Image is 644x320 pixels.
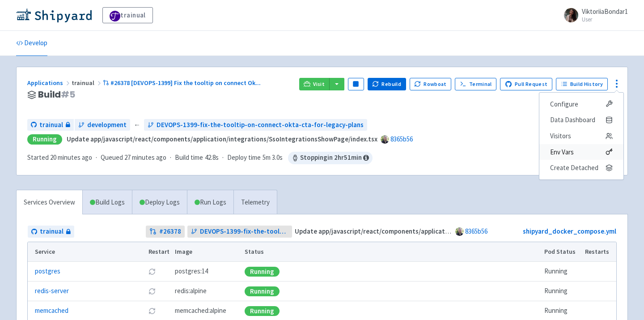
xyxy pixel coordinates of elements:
[582,242,616,262] th: Restarts
[148,288,156,295] button: Restart pod
[550,130,571,142] span: Visitors
[75,119,130,131] a: development
[348,78,364,90] button: Pause
[175,286,207,296] span: redis:alpine
[39,120,63,130] span: trainual
[539,96,623,112] a: Configure
[28,226,74,238] a: trainual
[102,7,153,23] a: trainual
[144,119,367,131] a: DEVOPS-1399-fix-the-tooltip-on-connect-okta-cta-for-legacy-plans
[175,266,208,277] span: postgres:14
[465,227,487,235] a: 8365b56
[227,153,261,163] span: Deploy time
[550,162,598,174] span: Create Detached
[27,152,373,164] div: · · ·
[539,128,623,144] a: Visitors
[175,306,226,316] span: memcached:alpine
[539,144,623,160] a: Env Vars
[542,262,582,282] td: Running
[35,306,68,316] a: memcached
[172,242,242,262] th: Image
[50,153,92,162] time: 20 minutes ago
[16,31,47,56] a: Develop
[146,226,185,238] a: #26378
[455,78,496,90] a: Terminal
[132,190,187,215] a: Deploy Logs
[159,226,181,237] strong: # 26378
[28,242,145,262] th: Service
[245,306,280,316] div: Running
[542,282,582,301] td: Running
[124,153,166,162] time: 27 minutes ago
[242,242,542,262] th: Status
[523,227,616,235] a: shipyard_docker_compose.yml
[368,78,406,90] button: Rebuild
[148,307,156,315] button: Restart pod
[233,190,277,215] a: Telemetry
[542,242,582,262] th: Pod Status
[559,8,628,22] a: ViktoriiaBondar1 User
[539,160,623,176] button: Create Detached
[72,79,103,87] span: trainual
[27,134,62,145] div: Running
[582,17,628,22] small: User
[175,153,203,163] span: Build time
[288,152,373,164] span: Stopping in 2 hr 51 min
[556,78,608,90] a: Build History
[27,79,72,87] a: Applications
[550,146,574,158] span: Env Vars
[157,120,364,130] span: DEVOPS-1399-fix-the-tooltip-on-connect-okta-cta-for-legacy-plans
[40,226,64,237] span: trainual
[390,135,413,143] a: 8365b56
[500,78,552,90] a: Pull Request
[200,226,289,237] span: DEVOPS-1399-fix-the-tooltip-on-connect-okta-cta-for-legacy-plans
[245,267,280,277] div: Running
[67,135,377,143] strong: Update app/javascript/react/components/application/integrations/SsoIntegrationsShowPage/index.tsx
[110,79,261,87] span: #26378 [DEVOPS-1399] Fix the tooltip on connect Ok ...
[35,266,60,277] a: postgres
[410,78,452,90] button: Rowboat
[582,7,628,16] span: ViktoriiaBondar1
[134,120,140,130] span: ←
[35,286,69,296] a: redis-server
[17,190,82,215] a: Services Overview
[87,120,127,130] span: development
[103,79,262,87] a: #26378 [DEVOPS-1399] Fix the tooltip on connect Ok...
[187,226,292,238] a: DEVOPS-1399-fix-the-tooltip-on-connect-okta-cta-for-legacy-plans
[27,119,74,131] a: trainual
[550,98,578,111] span: Configure
[38,90,75,100] span: Build
[145,242,172,262] th: Restart
[295,227,606,235] strong: Update app/javascript/react/components/application/integrations/SsoIntegrationsShowPage/index.tsx
[299,78,330,90] a: Visit
[263,153,283,163] span: 5m 3.0s
[148,268,156,275] button: Restart pod
[550,114,595,126] span: Data Dashboard
[313,81,325,88] span: Visit
[187,190,233,215] a: Run Logs
[83,190,132,215] a: Build Logs
[205,153,219,163] span: 42.8s
[61,88,75,101] span: # 5
[16,8,92,22] img: Shipyard logo
[101,153,166,162] span: Queued
[27,153,92,162] span: Started
[245,286,280,296] div: Running
[539,112,623,128] a: Data Dashboard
